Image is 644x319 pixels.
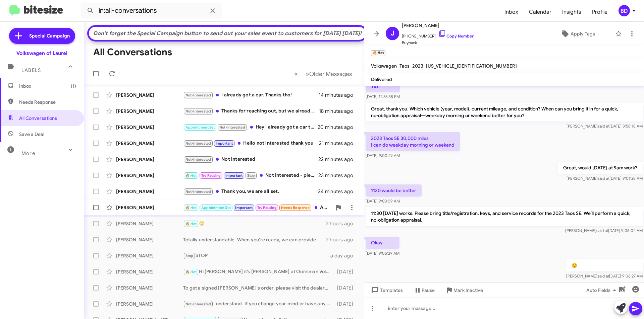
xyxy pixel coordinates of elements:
div: Hey I already got a car thank you [183,124,318,131]
div: [PERSON_NAME] [116,285,183,291]
span: Important [225,173,243,178]
a: Copy Number [438,33,474,38]
span: Labels [21,67,41,73]
span: Mark Inactive [453,284,483,296]
p: Great, would [DATE] at 9am work? [558,162,643,174]
span: [PERSON_NAME] [402,21,474,29]
div: [DATE] [334,268,359,275]
div: [PERSON_NAME] [116,252,183,259]
span: Insights [557,2,587,22]
p: 2023 Taos SE 30,000 miles I can do weekday morning or weekend [366,132,460,151]
span: 🔥 Hot [185,222,197,226]
h1: All Conversations [93,47,172,58]
span: [DATE] 9:03:09 AM [366,198,400,204]
input: Search [81,3,222,19]
button: Auto Fields [581,284,624,296]
span: Not-Interested [185,93,211,97]
span: Appointment Set [185,125,215,130]
button: Previous [290,67,302,81]
span: [PHONE_NUMBER] [402,29,474,39]
span: Older Messages [309,70,352,78]
span: Stop [247,173,255,178]
div: [PERSON_NAME] [116,172,183,179]
span: Appointment Set [201,206,231,210]
span: Try Pausing [257,206,277,210]
div: As soon as this government shutdown is over. I'm not getting paid lol [183,204,332,212]
p: 1130 would be better [366,184,422,196]
div: 23 minutes ago [318,172,359,179]
div: Not interested - please stop texting. Thank you [183,172,318,179]
div: Thanks for reaching out, but we already spoke [DATE] that we're no longer interested, this acquis... [183,107,319,115]
nav: Page navigation example [290,67,356,81]
span: Calendar [524,2,557,22]
span: All Conversations [19,115,57,122]
div: I understand. If you change your mind or have any questions about your vehicle, feel free to reac... [183,300,334,308]
div: [PERSON_NAME] [116,156,183,163]
a: Inbox [499,2,524,22]
span: Not-Interested [185,157,211,162]
span: Volkswagen [371,63,397,69]
span: [DATE] 9:00:29 AM [366,153,400,158]
div: Not interested [183,156,318,163]
span: Profile [587,2,613,22]
span: Buyback [402,39,474,46]
span: Not-Interested [185,189,211,194]
div: Don't forget the Special Campaign button to send out your sales event to customers for [DATE] [DA... [92,30,363,37]
span: Not-Interested [219,125,245,130]
div: 24 minutes ago [318,188,359,195]
span: said at [598,124,609,129]
small: 🔥 Hot [371,50,385,56]
div: [DATE] [334,301,359,307]
span: Inbox [19,83,76,89]
span: Save a Deal [19,131,44,138]
span: (1) [71,83,76,89]
span: » [306,70,309,78]
div: [PERSON_NAME] [116,301,183,307]
div: BD [619,5,630,16]
span: Not-Interested [185,302,211,306]
span: J [391,28,394,39]
span: More [21,150,35,156]
span: 🔥 Hot [185,206,197,210]
span: said at [597,273,609,278]
button: Pause [408,284,440,296]
div: [PERSON_NAME] [116,124,183,131]
div: 14 minutes ago [319,92,359,98]
span: 🔥 Hot [185,270,197,274]
span: Important [216,141,233,146]
span: Needs Response [19,99,76,105]
span: Apply Tags [571,28,595,40]
div: To get a signed [PERSON_NAME]'s order, please visit the dealership. We can assist you through the... [183,285,334,291]
span: [PERSON_NAME] [DATE] 9:01:28 AM [567,176,643,181]
button: Next [302,67,356,81]
span: [PERSON_NAME] [DATE] 9:05:04 AM [565,228,643,233]
div: [PERSON_NAME] [116,204,183,211]
span: Templates [370,284,403,296]
span: [DATE] 12:33:58 PM [366,94,400,99]
div: [PERSON_NAME] [116,140,183,147]
span: Auto Fields [586,284,619,296]
a: Special Campaign [9,28,75,44]
p: Okay [366,237,399,249]
span: « [294,70,298,78]
p: 11:30 [DATE] works. Please bring title/registration, keys, and service records for the 2023 Taos ... [366,207,643,226]
button: Mark Inactive [440,284,488,296]
span: Not-Interested [185,141,211,146]
div: [PERSON_NAME] [116,92,183,98]
div: [PERSON_NAME] [116,188,183,195]
div: STOP [183,252,330,260]
p: Yes [366,80,400,92]
span: said at [598,176,609,181]
span: Special Campaign [29,32,70,39]
div: 2 hours ago [326,236,359,243]
span: Try Pausing [201,173,221,178]
button: BD [613,5,637,16]
span: Stop [185,254,194,258]
div: Hi [PERSON_NAME] it’s [PERSON_NAME] at Ourisman Volkswagen of Laurel. We have an exclusive limite... [183,268,334,276]
span: [PERSON_NAME] [DATE] 8:58:18 AM [567,124,643,129]
span: Pause [422,284,435,296]
button: Apply Tags [543,28,612,40]
div: [PERSON_NAME] [116,236,183,243]
div: Thank you, we are all set. [183,188,318,195]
